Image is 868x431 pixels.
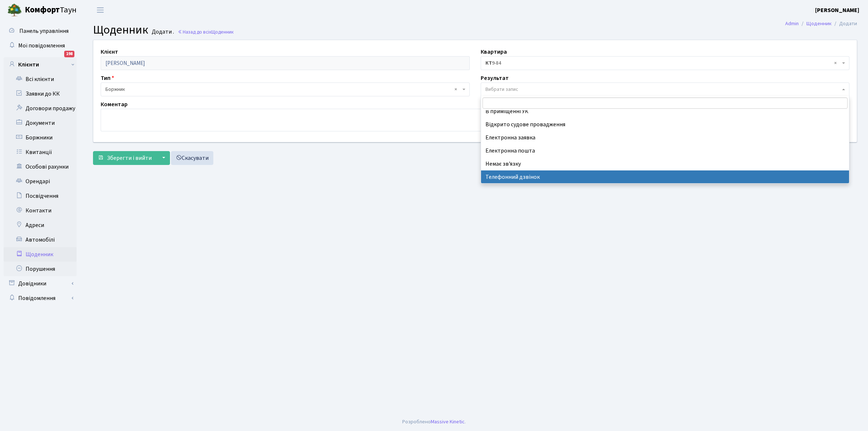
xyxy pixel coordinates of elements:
span: <b>КТ</b>&nbsp;&nbsp;&nbsp;&nbsp;9-84 [485,59,841,67]
li: Додати [832,20,857,28]
span: Видалити всі елементи [834,59,837,67]
a: Довідники [4,276,77,291]
a: Всі клієнти [4,72,77,86]
span: Таун [25,4,77,16]
a: Боржники [4,130,77,145]
a: [PERSON_NAME] [815,6,859,15]
button: Зберегти і вийти [93,151,156,165]
li: В приміщенні УК [481,105,849,118]
small: Додати . [150,28,174,35]
a: Щоденник [4,247,77,262]
a: Особові рахунки [4,159,77,174]
li: Телефонний дзвінок [481,170,849,184]
a: Заявки до КК [4,86,77,101]
b: КТ [485,59,492,67]
a: Контакти [4,203,77,218]
b: Комфорт [25,4,60,16]
a: Клієнти [4,57,77,72]
button: Переключити навігацію [91,4,109,16]
li: Немає зв'язку [481,157,849,170]
a: Щоденник [806,20,832,27]
label: Тип [101,74,114,82]
a: Панель управління [4,24,77,38]
div: Розроблено . [402,418,466,426]
a: Massive Kinetic [431,418,465,426]
a: Орендарі [4,174,77,189]
a: Назад до всіхЩоденник [178,28,234,35]
label: Клієнт [101,47,118,56]
img: logo.png [7,3,22,18]
label: Коментар [101,100,128,109]
li: Електронна пошта [481,144,849,157]
div: 198 [64,51,74,57]
a: Порушення [4,262,77,276]
span: Панель управління [19,27,69,35]
a: Адреси [4,218,77,232]
li: Електронна заявка [481,131,849,144]
span: Боржник [101,82,470,96]
label: Результат [481,74,509,82]
li: Відкрито судове провадження [481,118,849,131]
span: Вибрати запис [485,86,518,93]
a: Посвідчення [4,189,77,203]
label: Квартира [481,47,507,56]
a: Квитанції [4,145,77,159]
a: Скасувати [171,151,213,165]
a: Мої повідомлення198 [4,38,77,53]
span: <b>КТ</b>&nbsp;&nbsp;&nbsp;&nbsp;9-84 [481,56,850,70]
a: Автомобілі [4,232,77,247]
b: [PERSON_NAME] [815,6,859,14]
a: Документи [4,116,77,130]
span: Щоденник [211,28,234,35]
span: Боржник [105,86,461,93]
a: Договори продажу [4,101,77,116]
a: Admin [785,20,799,27]
a: Повідомлення [4,291,77,305]
nav: breadcrumb [774,16,868,31]
span: Мої повідомлення [18,42,65,50]
span: Зберегти і вийти [107,154,152,162]
span: Щоденник [93,22,148,38]
span: Видалити всі елементи [454,86,457,93]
